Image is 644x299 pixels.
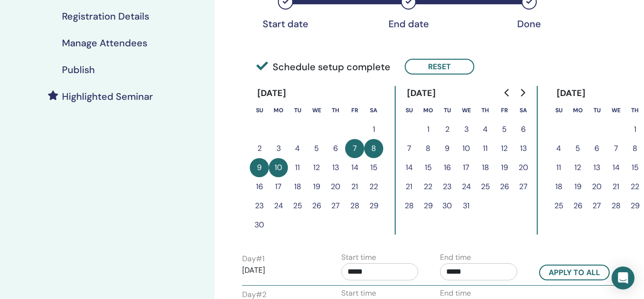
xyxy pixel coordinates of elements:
[326,158,345,177] button: 13
[345,177,364,196] button: 21
[568,158,587,177] button: 12
[288,196,307,215] button: 25
[606,177,625,196] button: 21
[495,158,514,177] button: 19
[606,158,625,177] button: 14
[341,288,376,299] label: Start time
[549,196,568,215] button: 25
[514,177,533,196] button: 27
[345,139,364,158] button: 7
[568,139,587,158] button: 5
[62,37,147,49] h4: Manage Attendees
[62,11,149,22] h4: Registration Details
[399,158,419,177] button: 14
[399,196,419,215] button: 28
[269,177,288,196] button: 17
[476,120,495,139] button: 4
[495,101,514,120] th: Friday
[262,18,309,30] div: Start date
[606,101,625,120] th: Wednesday
[364,158,383,177] button: 15
[326,196,345,215] button: 27
[250,158,269,177] button: 9
[364,177,383,196] button: 22
[587,158,606,177] button: 13
[457,101,476,120] th: Wednesday
[438,177,457,196] button: 23
[341,252,376,263] label: Start time
[345,196,364,215] button: 28
[288,139,307,158] button: 4
[549,177,568,196] button: 18
[457,158,476,177] button: 17
[345,158,364,177] button: 14
[399,139,419,158] button: 7
[495,139,514,158] button: 12
[419,177,438,196] button: 22
[539,265,610,280] button: Apply to all
[419,196,438,215] button: 29
[399,86,444,101] div: [DATE]
[438,101,457,120] th: Tuesday
[269,101,288,120] th: Monday
[568,196,587,215] button: 26
[250,139,269,158] button: 2
[288,158,307,177] button: 11
[269,196,288,215] button: 24
[476,177,495,196] button: 25
[288,101,307,120] th: Tuesday
[326,139,345,158] button: 6
[568,177,587,196] button: 19
[438,120,457,139] button: 2
[307,177,326,196] button: 19
[364,196,383,215] button: 29
[505,18,553,30] div: Done
[62,64,95,75] h4: Publish
[256,60,390,74] span: Schedule setup complete
[307,196,326,215] button: 26
[326,177,345,196] button: 20
[440,288,471,299] label: End time
[438,196,457,215] button: 30
[495,120,514,139] button: 5
[440,252,471,263] label: End time
[549,158,568,177] button: 11
[250,86,294,101] div: [DATE]
[476,101,495,120] th: Thursday
[364,120,383,139] button: 1
[326,101,345,120] th: Thursday
[606,139,625,158] button: 7
[457,139,476,158] button: 10
[549,86,593,101] div: [DATE]
[364,101,383,120] th: Saturday
[587,177,606,196] button: 20
[514,120,533,139] button: 6
[242,265,319,276] p: [DATE]
[399,177,419,196] button: 21
[419,101,438,120] th: Monday
[307,101,326,120] th: Wednesday
[250,215,269,235] button: 30
[438,139,457,158] button: 9
[476,139,495,158] button: 11
[587,196,606,215] button: 27
[568,101,587,120] th: Monday
[399,101,419,120] th: Sunday
[345,101,364,120] th: Friday
[549,139,568,158] button: 4
[514,158,533,177] button: 20
[606,196,625,215] button: 28
[419,158,438,177] button: 15
[385,18,432,30] div: End date
[495,177,514,196] button: 26
[419,139,438,158] button: 8
[62,91,153,102] h4: Highlighted Seminar
[250,101,269,120] th: Sunday
[307,158,326,177] button: 12
[587,139,606,158] button: 6
[269,139,288,158] button: 3
[438,158,457,177] button: 16
[250,177,269,196] button: 16
[457,120,476,139] button: 3
[514,101,533,120] th: Saturday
